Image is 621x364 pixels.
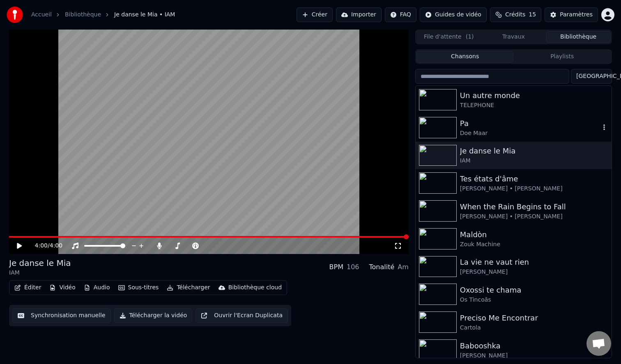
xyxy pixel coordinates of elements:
[460,118,600,129] div: Pa
[297,7,333,22] button: Créer
[460,340,608,352] div: Babooshka
[114,11,175,19] span: Je danse le Mia • IAM
[460,256,608,268] div: La vie ne vaut rien
[460,312,608,324] div: Preciso Me Encontrar
[228,284,282,292] div: Bibliothèque cloud
[35,242,55,250] div: /
[9,257,71,269] div: Je danse le Mia
[329,262,343,272] div: BPM
[560,11,593,19] div: Paramètres
[347,262,359,272] div: 106
[545,7,598,22] button: Paramètres
[114,308,193,323] button: Télécharger la vidéo
[31,11,52,19] a: Accueil
[460,324,608,332] div: Cartola
[460,90,608,101] div: Un autre monde
[460,352,608,360] div: [PERSON_NAME]
[50,242,62,250] span: 4:00
[460,185,608,193] div: [PERSON_NAME] • [PERSON_NAME]
[529,11,536,19] span: 15
[586,331,611,356] div: Ouvrir le chat
[420,7,487,22] button: Guides de vidéo
[460,240,608,249] div: Zouk Machine
[460,145,608,157] div: Je danse le Mia
[336,7,382,22] button: Importer
[11,282,44,293] button: Éditer
[546,31,611,43] button: Bibliothèque
[490,7,541,22] button: Crédits15
[7,7,23,23] img: youka
[460,157,608,165] div: IAM
[35,242,48,250] span: 4:00
[46,282,78,293] button: Vidéo
[460,101,608,110] div: TELEPHONE
[460,229,608,240] div: Maldòn
[460,268,608,276] div: [PERSON_NAME]
[505,11,525,19] span: Crédits
[460,284,608,296] div: Oxossi te chama
[398,262,409,272] div: Am
[466,33,474,41] span: ( 1 )
[80,282,113,293] button: Audio
[65,11,101,19] a: Bibliothèque
[369,262,395,272] div: Tonalité
[513,51,611,63] button: Playlists
[12,308,111,323] button: Synchronisation manuelle
[9,269,71,277] div: IAM
[385,7,416,22] button: FAQ
[115,282,162,293] button: Sous-titres
[195,308,288,323] button: Ouvrir l'Ecran Duplicata
[460,213,608,221] div: [PERSON_NAME] • [PERSON_NAME]
[416,31,481,43] button: File d'attente
[481,31,546,43] button: Travaux
[460,173,608,185] div: Tes états d'âme
[31,11,175,19] nav: breadcrumb
[416,51,514,63] button: Chansons
[163,282,213,293] button: Télécharger
[460,201,608,213] div: When the Rain Begins to Fall
[460,296,608,304] div: Os Tincoãs
[460,129,600,137] div: Doe Maar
